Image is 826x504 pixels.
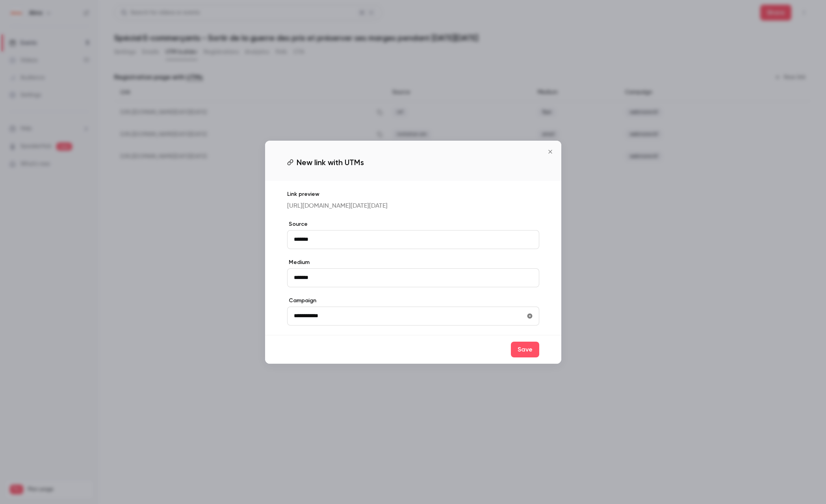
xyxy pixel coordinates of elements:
span: New link with UTMs [297,156,364,168]
button: utmCampaign [523,310,536,322]
label: Source [287,220,539,228]
p: [URL][DOMAIN_NAME][DATE][DATE] [287,201,539,211]
button: Close [542,144,558,160]
button: Save [511,342,539,357]
label: Campaign [287,297,539,305]
label: Medium [287,259,539,266]
p: Link preview [287,190,539,198]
